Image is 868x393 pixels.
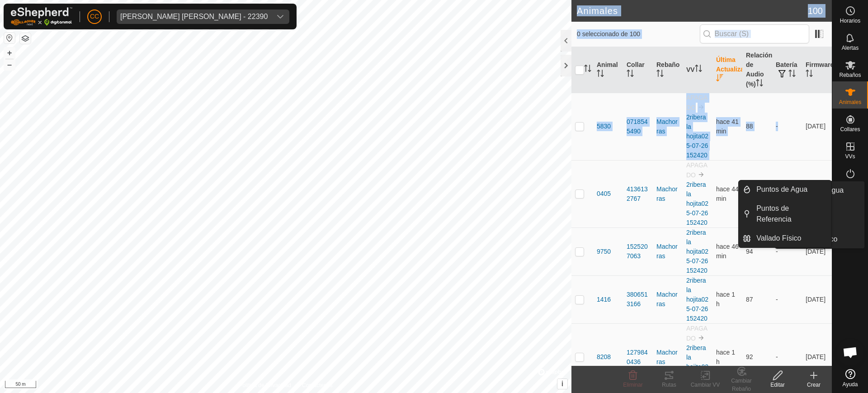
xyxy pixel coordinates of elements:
[842,45,859,51] span: Alertas
[597,352,611,362] span: 8208
[772,227,802,275] td: -
[4,33,15,43] button: Restablecer Mapa
[802,47,832,93] th: Firmware
[759,381,796,389] div: Editar
[271,9,289,24] div: dropdown trigger
[653,47,683,93] th: Rebaño
[627,242,649,261] div: 1525207063
[756,203,826,225] span: Puntos de Referencia
[716,118,739,135] span: 3 oct 2025, 15:50
[687,381,723,389] div: Cambiar VV
[597,295,611,304] span: 1416
[739,199,831,228] li: Puntos de Referencia
[772,160,802,227] td: -
[656,242,679,261] div: Machorras
[802,93,832,160] td: [DATE]
[756,233,801,244] span: Vallado Físico
[751,199,831,228] a: Puntos de Referencia
[756,80,763,88] p-sorticon: Activar para ordenar
[716,243,739,260] span: 3 oct 2025, 15:45
[802,275,832,323] td: [DATE]
[739,180,831,199] li: Puntos de Agua
[751,229,831,247] a: Vallado Físico
[686,229,708,274] a: 2ribera la hojita025-07-26 152420
[683,47,712,93] th: VV
[4,59,15,70] button: –
[90,12,99,21] span: CC
[772,275,802,323] td: -
[584,66,591,73] p-sorticon: Activar para ordenar
[577,5,808,16] h2: Animales
[627,290,649,309] div: 3806513166
[597,71,604,78] p-sorticon: Activar para ordenar
[627,348,649,367] div: 1279840436
[716,76,723,83] p-sorticon: Activar para ordenar
[686,277,708,322] a: 2ribera la hojita025-07-26 152420
[686,161,708,179] span: APAGADO
[746,353,753,360] span: 92
[806,71,813,78] p-sorticon: Activar para ordenar
[20,33,31,44] button: Capas del Mapa
[656,117,679,136] div: Machorras
[656,290,679,309] div: Machorras
[686,325,708,342] span: APAGADO
[686,344,708,389] a: 2ribera la hojita025-07-26 152420
[832,365,868,391] a: Ayuda
[802,227,832,275] td: [DATE]
[793,234,837,245] span: Vallado Físico
[700,24,809,43] input: Buscar (S)
[561,380,563,388] span: i
[117,9,271,24] span: Jose Ramon Tejedor Montero - 22390
[11,7,72,26] img: Logo Gallagher
[686,181,708,226] a: 2ribera la hojita025-07-26 152420
[716,291,735,308] span: 3 oct 2025, 15:27
[656,71,664,78] p-sorticon: Activar para ordenar
[746,296,753,303] span: 87
[597,247,611,256] span: 9750
[597,189,611,199] span: 0405
[686,114,708,159] a: 2ribera la hojita025-07-26 152420
[839,99,861,105] span: Animales
[746,248,753,255] span: 94
[772,93,802,160] td: -
[627,185,649,204] div: 4136132767
[695,66,702,73] p-sorticon: Activar para ordenar
[839,72,861,78] span: Rebaños
[239,381,291,389] a: Política de Privacidad
[120,13,268,20] div: [PERSON_NAME] [PERSON_NAME] - 22390
[716,185,739,202] span: 3 oct 2025, 15:47
[4,47,15,58] button: +
[593,47,623,93] th: Animal
[845,154,855,159] span: VVs
[742,47,772,93] th: Relación de Audio (%)
[756,184,807,195] span: Puntos de Agua
[843,382,858,387] span: Ayuda
[577,29,700,39] span: 0 seleccionado de 100
[627,71,634,78] p-sorticon: Activar para ordenar
[557,379,567,389] button: i
[302,381,332,389] a: Contáctenos
[686,94,708,111] span: APAGADO
[698,171,705,178] img: hasta
[651,381,687,389] div: Rutas
[840,127,860,132] span: Collares
[716,349,735,365] span: 3 oct 2025, 15:18
[723,377,759,393] div: Cambiar Rebaño
[739,229,831,247] li: Vallado Físico
[698,334,705,341] img: hasta
[597,122,611,131] span: 5830
[627,117,649,136] div: 0718545490
[656,348,679,367] div: Machorras
[772,47,802,93] th: Batería
[788,71,796,78] p-sorticon: Activar para ordenar
[802,323,832,391] td: [DATE]
[623,47,653,93] th: Collar
[712,47,742,93] th: Última Actualización
[840,18,860,24] span: Horarios
[656,185,679,204] div: Machorras
[772,323,802,391] td: -
[623,382,642,388] span: Eliminar
[751,180,831,199] a: Puntos de Agua
[746,123,753,130] span: 88
[698,104,705,111] img: hasta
